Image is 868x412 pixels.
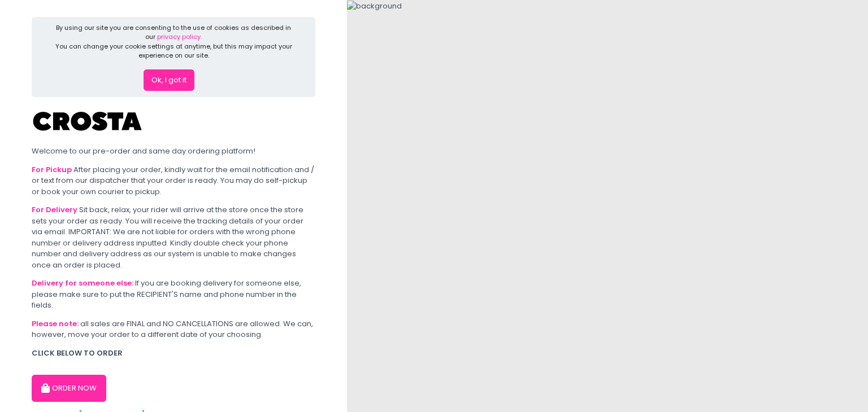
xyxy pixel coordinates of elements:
[32,375,106,402] button: ORDER NOW
[347,1,402,12] img: background
[32,348,315,359] div: CLICK BELOW TO ORDER
[32,204,315,270] div: Sit back, relax, your rider will arrive at the store once the store sets your order as ready. You...
[32,204,77,215] b: For Delivery
[32,278,133,288] b: Delivery for someone else:
[32,164,72,175] b: For Pickup
[32,104,145,138] img: Crosta Pizzeria
[32,278,315,311] div: If you are booking delivery for someone else, please make sure to put the RECIPIENT'S name and ph...
[32,146,315,157] div: Welcome to our pre-order and same day ordering platform!
[32,318,79,329] b: Please note:
[157,32,202,41] a: privacy policy.
[51,23,297,60] div: By using our site you are consenting to the use of cookies as described in our You can change you...
[32,318,315,340] div: all sales are FINAL and NO CANCELLATIONS are allowed. We can, however, move your order to a diffe...
[32,164,315,198] div: After placing your order, kindly wait for the email notification and / or text from our dispatche...
[144,69,194,91] button: Ok, I got it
